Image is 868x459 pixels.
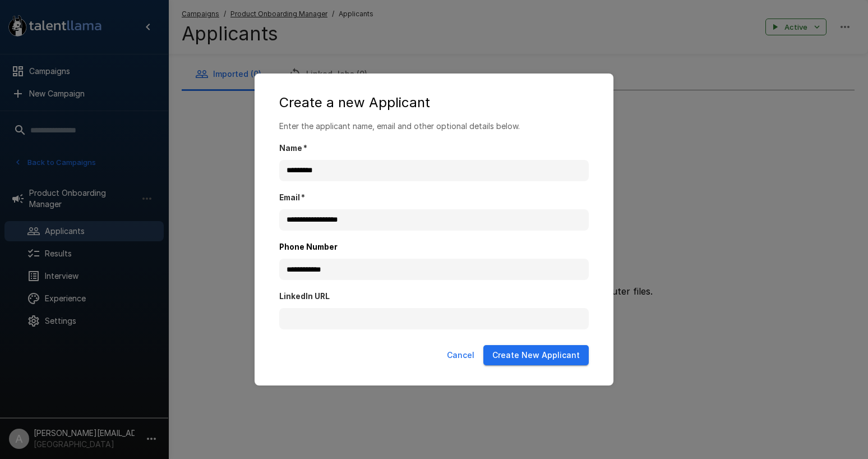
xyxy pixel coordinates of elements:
button: Cancel [442,345,479,366]
h2: Create a new Applicant [266,85,602,121]
label: Name [279,143,589,154]
label: LinkedIn URL [279,291,589,302]
label: Email [279,192,589,204]
p: Enter the applicant name, email and other optional details below. [279,121,589,132]
button: Create New Applicant [483,345,589,366]
label: Phone Number [279,242,589,253]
